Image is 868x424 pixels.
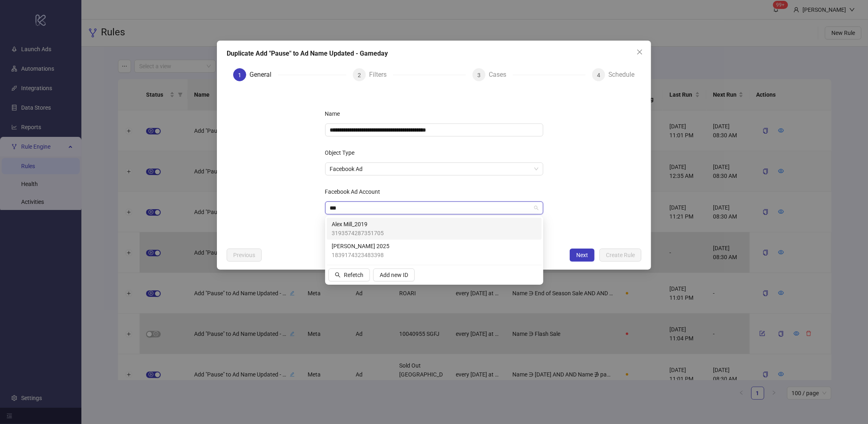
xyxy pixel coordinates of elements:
input: Name [325,123,543,136]
button: Next [570,249,595,262]
span: Next [576,252,588,258]
span: 4 [597,72,600,78]
div: Alex Mill_2019 [327,218,542,240]
div: Cases [489,68,513,81]
div: Alex Mill 2025 [327,240,542,262]
button: Refetch [328,268,370,281]
span: 3193574287351705 [332,229,384,238]
span: search [335,272,341,278]
span: 2 [358,72,361,78]
span: close [636,49,643,55]
span: Add new ID [380,272,408,278]
button: Previous [227,249,262,262]
button: Close [633,45,646,58]
div: Schedule [608,68,635,81]
button: Create Rule [599,249,641,262]
span: 1839174323483398 [332,251,389,260]
span: Refetch [344,272,363,278]
div: General [249,68,278,81]
span: Facebook Ad [330,163,538,175]
button: Add new ID [373,268,415,281]
span: [PERSON_NAME] 2025 [332,242,389,251]
label: Name [325,107,345,120]
input: Facebook Ad Account [330,202,531,214]
span: Alex Mill_2019 [332,220,384,229]
label: Facebook Ad Account [325,185,386,198]
div: Duplicate Add "Pause" to Ad Name Updated - Gameday [227,49,641,58]
label: Object Type [325,146,360,159]
span: 1 [238,72,241,78]
span: 3 [477,72,481,78]
div: Filters [369,68,393,81]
